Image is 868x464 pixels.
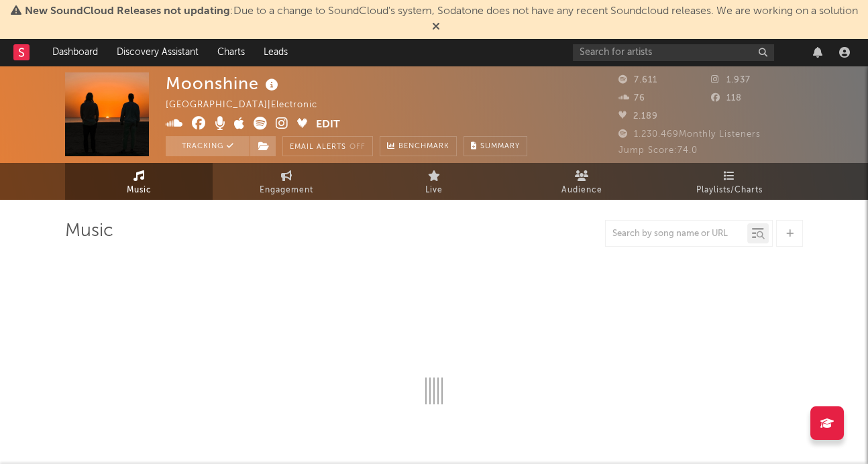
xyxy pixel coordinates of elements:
[618,76,657,84] span: 7.611
[655,163,803,200] a: Playlists/Charts
[464,136,527,156] button: Summary
[25,6,858,17] span: : Due to a change to SoundCloud's system, Sodatone does not have any recent Soundcloud releases. ...
[166,97,333,113] div: [GEOGRAPHIC_DATA] | Electronic
[711,94,742,103] span: 118
[213,163,360,200] a: Engagement
[432,22,440,33] span: Dismiss
[260,182,313,198] span: Engagement
[43,39,107,66] a: Dashboard
[166,72,282,95] div: Moonshine
[508,163,655,200] a: Audience
[127,182,152,198] span: Music
[711,76,751,84] span: 1.937
[696,182,763,198] span: Playlists/Charts
[166,136,250,156] button: Tracking
[25,6,230,17] span: New SoundCloud Releases not updating
[380,136,457,156] a: Benchmark
[561,182,602,198] span: Audience
[349,143,366,151] em: Off
[65,163,213,200] a: Music
[618,94,645,103] span: 76
[208,39,254,66] a: Charts
[254,39,297,66] a: Leads
[282,136,373,156] button: Email AlertsOff
[107,39,208,66] a: Discovery Assistant
[573,44,774,61] input: Search for artists
[425,182,443,198] span: Live
[618,112,658,121] span: 2.189
[618,130,761,139] span: 1.230.469 Monthly Listeners
[316,117,340,133] button: Edit
[618,146,698,155] span: Jump Score: 74.0
[480,143,520,150] span: Summary
[360,163,508,200] a: Live
[398,139,449,155] span: Benchmark
[606,229,747,239] input: Search by song name or URL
